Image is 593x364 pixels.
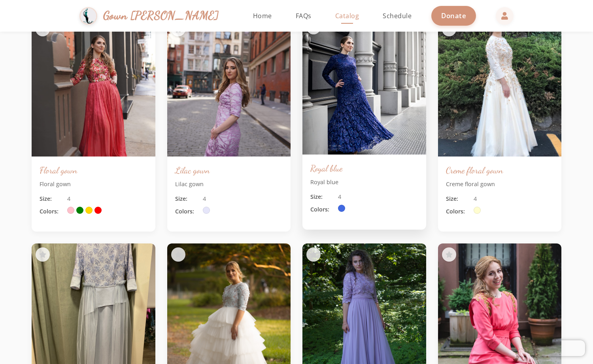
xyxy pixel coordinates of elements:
span: Size: [40,194,63,203]
p: Floral gown [40,180,147,189]
h3: Creme floral gown [446,164,554,176]
img: Floral gown [32,18,155,157]
span: Gown [PERSON_NAME] [103,7,219,24]
span: Size: [446,194,470,203]
span: Colors: [40,207,63,216]
iframe: Chatra live chat [537,340,585,356]
span: Schedule [383,11,412,20]
img: Royal blue [299,13,429,158]
h3: Royal blue [310,162,418,174]
span: FAQs [296,11,312,20]
a: Gown [PERSON_NAME] [79,5,227,27]
p: Royal blue [310,178,418,187]
span: 4 [203,194,206,203]
span: Colors: [175,207,199,216]
p: Lilac gown [175,180,283,189]
span: Catalog [335,11,359,20]
span: Colors: [446,207,470,216]
span: Size: [310,192,334,201]
img: Lilac gown [167,18,291,157]
p: Creme floral gown [446,180,554,189]
span: 4 [67,194,70,203]
img: Gown Gmach Logo [79,7,97,25]
span: 4 [338,192,341,201]
h3: Lilac gown [175,164,283,176]
span: Colors: [310,205,334,214]
span: Home [253,11,272,20]
h3: Floral gown [40,164,147,176]
img: Creme floral gown [438,18,562,157]
span: 4 [474,194,477,203]
span: Size: [175,194,199,203]
span: Donate [441,11,466,20]
a: Donate [431,6,476,25]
